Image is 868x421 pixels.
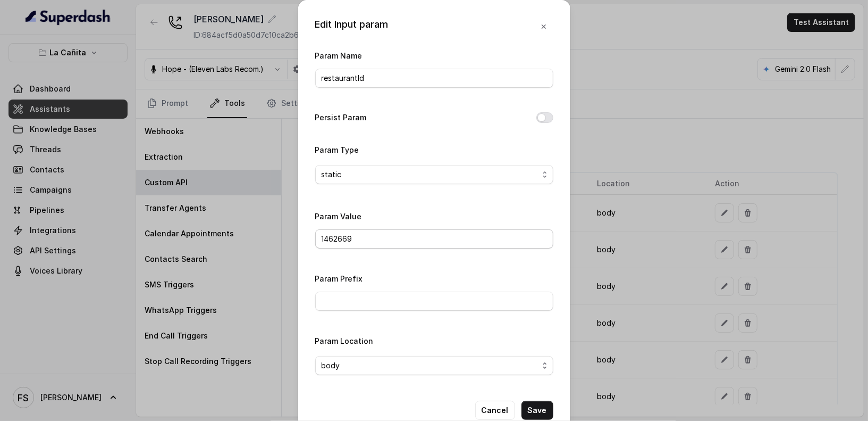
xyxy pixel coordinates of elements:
[475,401,515,420] button: Cancel
[315,274,363,283] label: Param Prefix
[315,51,363,60] label: Param Name
[322,168,538,181] span: static
[315,356,553,375] button: body
[322,359,538,372] span: body
[315,17,389,36] div: Edit Input param
[315,212,362,221] label: Param Value
[315,336,374,345] label: Param Location
[521,401,553,420] button: Save
[315,145,359,154] label: Param Type
[315,165,553,184] button: static
[315,111,367,124] label: Persist Param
